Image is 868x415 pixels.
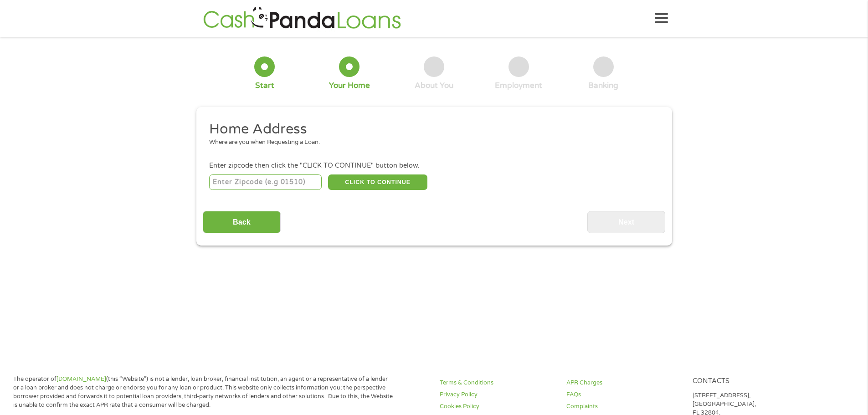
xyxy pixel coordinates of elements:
button: CLICK TO CONTINUE [328,174,427,190]
div: Banking [588,81,618,91]
div: Employment [495,81,542,91]
div: Start [255,81,274,91]
a: [DOMAIN_NAME] [56,375,106,383]
input: Back [203,211,281,233]
h4: Contacts [693,377,808,386]
div: Enter zipcode then click the "CLICK TO CONTINUE" button below. [209,161,658,171]
input: Enter Zipcode (e.g 01510) [209,174,322,190]
div: Where are you when Requesting a Loan. [209,138,652,147]
a: Privacy Policy [440,390,555,399]
div: About You [415,81,453,91]
p: The operator of (this “Website”) is not a lender, loan broker, financial institution, an agent or... [13,375,393,410]
a: FAQs [566,390,682,399]
a: Terms & Conditions [440,379,555,387]
input: Next [587,211,665,233]
a: Cookies Policy [440,402,555,411]
h2: Home Address [209,120,652,138]
div: Your Home [329,81,370,91]
a: APR Charges [566,379,682,387]
img: GetLoanNow Logo [200,5,404,31]
a: Complaints [566,402,682,411]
